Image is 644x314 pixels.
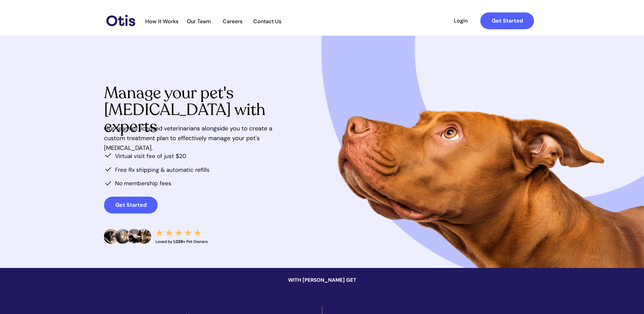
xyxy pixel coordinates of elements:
[104,82,265,138] span: Manage your pet's [MEDICAL_DATA] with experts
[115,166,210,173] span: Free Rx shipping & automatic refills
[480,12,534,29] a: Get Started
[216,18,249,25] a: Careers
[445,12,476,29] a: Login
[250,18,285,25] a: Contact Us
[182,18,215,25] a: Our Team
[115,201,147,208] strong: Get Started
[445,17,476,24] span: Login
[142,18,182,25] a: How It Works
[104,197,158,213] a: Get Started
[115,152,186,160] span: Virtual visit fee of just $20
[250,18,285,25] span: Contact Us
[104,124,272,152] span: Our team of licensed veterinarians alongside you to create a custom treatment plan to effectively...
[142,18,182,25] span: How It Works
[492,17,523,24] strong: Get Started
[182,18,215,25] span: Our Team
[288,277,356,283] span: WITH [PERSON_NAME] GET
[115,180,171,187] span: No membership fees
[216,18,249,25] span: Careers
